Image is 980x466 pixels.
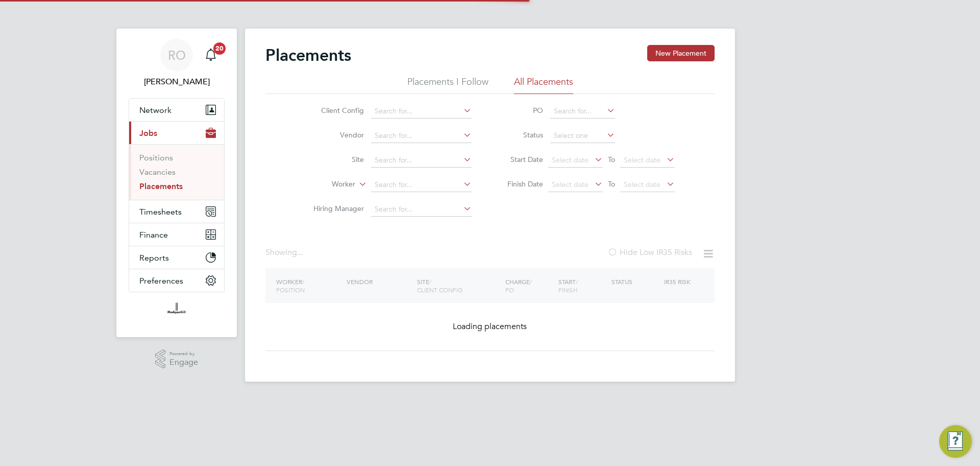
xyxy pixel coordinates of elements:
[497,130,543,139] label: Status
[129,99,224,121] button: Network
[129,76,225,88] span: Ryan O'Donnell
[305,106,364,115] label: Client Config
[139,153,173,162] a: Positions
[371,178,472,192] input: Search for...
[129,39,225,88] a: RO[PERSON_NAME]
[305,155,364,164] label: Site
[607,247,692,258] label: Hide Low IR35 Risks
[647,45,715,61] button: New Placement
[371,104,472,119] input: Search for...
[550,104,615,119] input: Search for...
[168,49,186,62] span: RO
[169,358,198,367] span: Engage
[129,223,224,246] button: Finance
[139,181,183,191] a: Placements
[139,105,171,115] span: Network
[371,202,472,217] input: Search for...
[497,106,543,115] label: PO
[129,302,225,319] a: Go to home page
[297,247,303,258] span: ...
[497,179,543,189] label: Finish Date
[139,128,157,138] span: Jobs
[155,349,199,369] a: Powered byEngage
[201,39,221,72] a: 20
[129,269,224,292] button: Preferences
[265,45,351,65] h2: Placements
[139,276,183,286] span: Preferences
[407,76,488,94] li: Placements I Follow
[552,180,589,189] span: Select date
[371,153,472,168] input: Search for...
[305,130,364,139] label: Vendor
[605,177,618,191] span: To
[297,179,355,190] label: Worker
[305,204,364,213] label: Hiring Manager
[129,200,224,223] button: Timesheets
[139,167,176,177] a: Vacancies
[605,153,618,166] span: To
[265,247,305,258] div: Showing
[497,155,543,164] label: Start Date
[139,207,182,217] span: Timesheets
[129,246,224,269] button: Reports
[624,155,660,165] span: Select date
[371,129,472,143] input: Search for...
[550,129,615,143] input: Select one
[169,349,198,358] span: Powered by
[139,253,169,263] span: Reports
[514,76,573,94] li: All Placements
[139,230,168,240] span: Finance
[129,144,224,200] div: Jobs
[552,155,589,165] span: Select date
[939,425,972,458] button: Engage Resource Center
[165,302,188,319] img: madigangill-logo-retina.png
[213,42,226,55] span: 20
[624,180,660,189] span: Select date
[116,29,237,337] nav: Main navigation
[129,122,224,144] button: Jobs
